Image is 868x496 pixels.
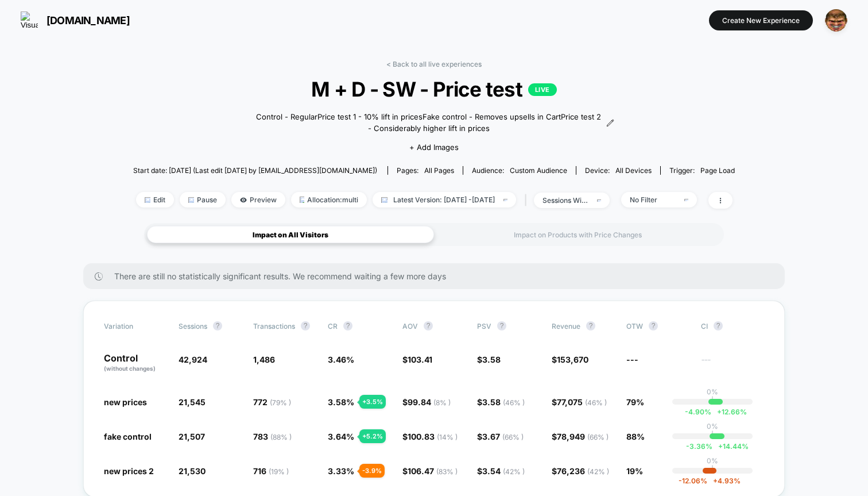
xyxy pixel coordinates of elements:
span: 78,949 [557,432,609,441]
span: PSV [477,322,491,330]
span: ( 88 % ) [270,433,292,441]
span: $ [477,466,525,476]
img: calendar [381,197,387,203]
span: ( 19 % ) [269,467,289,476]
span: Device: [576,166,660,175]
span: $ [477,432,524,441]
button: ? [586,321,595,330]
span: Page Load [700,166,735,175]
span: $ [402,466,458,476]
span: 100.83 [408,432,458,441]
span: 21,545 [179,397,206,407]
span: 77,075 [557,397,607,407]
span: $ [552,397,607,407]
button: ppic [821,9,851,32]
span: ( 66 % ) [502,433,524,441]
span: $ [477,397,525,407]
p: Control [104,353,167,373]
span: 3.58 % [328,397,354,407]
span: 3.33 % [328,466,354,476]
span: M + D - SW - Price test [164,77,705,101]
span: 772 [253,397,291,407]
span: Pause [180,192,226,207]
span: Custom Audience [510,166,567,175]
div: Audience: [472,166,567,175]
span: ( 8 % ) [433,398,451,407]
span: (without changes) [104,365,156,372]
span: CR [328,322,338,330]
div: Pages: [397,166,454,175]
span: --- [626,355,638,364]
span: 3.46 % [328,355,354,364]
button: ? [301,321,310,330]
p: | [711,396,714,405]
div: - 3.9 % [359,464,385,478]
span: 79% [626,397,644,407]
img: end [597,199,601,202]
a: < Back to all live experiences [386,60,482,68]
span: ( 66 % ) [587,433,609,441]
span: 716 [253,466,289,476]
span: 153,670 [557,355,588,364]
span: ( 79 % ) [270,398,291,407]
span: ( 46 % ) [503,398,525,407]
span: 76,236 [557,466,609,476]
button: ? [343,321,352,330]
span: -4.90 % [685,407,711,416]
div: Impact on Products with Price Changes [434,226,721,243]
span: $ [552,432,609,441]
button: ? [497,321,506,330]
span: $ [402,432,458,441]
span: 4.93 % [707,476,741,485]
span: CI [701,321,764,330]
span: fake control [104,432,152,441]
img: Visually logo [21,11,38,29]
div: + 3.5 % [359,395,386,409]
img: end [188,197,194,203]
span: OTW [626,321,689,330]
span: 21,530 [179,466,206,476]
span: -12.06 % [679,476,707,485]
span: 99.84 [408,397,451,407]
span: ( 83 % ) [436,467,458,476]
span: Sessions [179,322,207,330]
span: There are still no statistically significant results. We recommend waiting a few more days [114,271,762,281]
span: Variation [104,321,167,330]
span: $ [402,397,451,407]
div: + 5.2 % [359,429,386,443]
span: 42,924 [179,355,207,364]
div: No Filter [630,195,676,204]
span: $ [552,466,609,476]
div: Trigger: [669,166,735,175]
span: 3.58 [482,397,525,407]
span: all devices [615,166,652,175]
span: 3.64 % [328,432,354,441]
span: all pages [424,166,454,175]
span: ( 14 % ) [437,433,458,441]
span: $ [402,355,432,364]
p: 0% [707,387,718,396]
span: [DOMAIN_NAME] [46,14,130,26]
span: AOV [402,322,418,330]
span: + [713,476,718,485]
span: | [522,192,534,209]
span: 103.41 [408,355,432,364]
p: 0% [707,456,718,465]
span: Edit [136,192,174,207]
span: $ [552,355,588,364]
img: end [503,199,507,201]
span: Control - RegularPrice test 1 - 10% lift in pricesFake control - Removes upsells in CartPrice tes... [254,111,604,134]
p: | [711,465,714,474]
span: new prices [104,397,147,407]
span: 106.47 [408,466,458,476]
img: ppic [825,9,847,32]
button: ? [714,321,723,330]
span: --- [701,356,764,373]
span: 21,507 [179,432,205,441]
span: -3.36 % [686,442,712,451]
span: + [718,442,723,451]
button: ? [424,321,433,330]
div: sessions with impression [542,196,588,205]
span: 88% [626,432,645,441]
span: Preview [231,192,285,207]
